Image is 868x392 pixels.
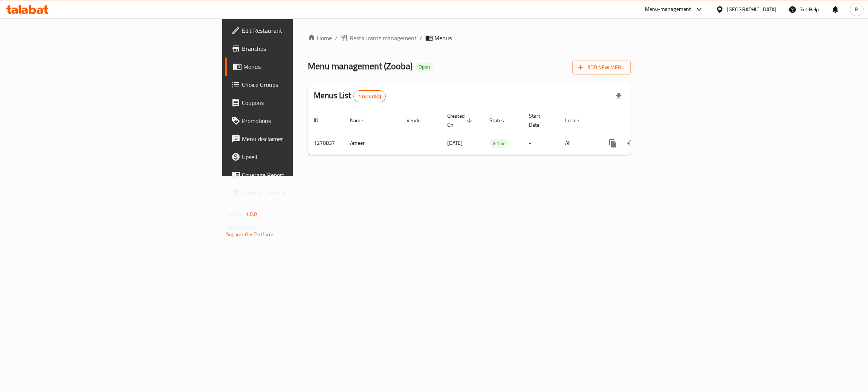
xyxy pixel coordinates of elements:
[565,116,589,125] span: Locale
[225,58,367,76] a: Menus
[523,132,559,155] td: -
[447,138,463,148] span: [DATE]
[242,116,361,125] span: Promotions
[243,62,361,71] span: Menus
[314,116,328,125] span: ID
[353,90,386,102] div: Total records count
[314,90,386,102] h2: Menus List
[242,80,361,89] span: Choice Groups
[645,5,691,14] div: Menu-management
[242,98,361,107] span: Coupons
[242,26,361,35] span: Edit Restaurant
[578,63,625,72] span: Add New Menu
[434,33,452,43] span: Menus
[406,116,432,125] span: Vendor
[225,112,367,130] a: Promotions
[354,93,386,100] span: 1 record(s)
[225,166,367,184] a: Coverage Report
[242,170,361,179] span: Coverage Report
[350,116,373,125] span: Name
[226,229,274,239] a: Support.OpsPlatform
[489,116,514,125] span: Status
[225,40,367,58] a: Branches
[225,94,367,112] a: Coupons
[242,44,361,53] span: Branches
[489,139,509,148] span: Active
[242,152,361,161] span: Upsell
[225,184,367,202] a: Grocery Checklist
[225,130,367,148] a: Menu disclaimer
[598,109,682,132] th: Actions
[225,148,367,166] a: Upsell
[225,76,367,94] a: Choice Groups
[610,87,628,105] div: Export file
[727,5,776,14] div: [GEOGRAPHIC_DATA]
[447,111,474,129] span: Created On
[226,209,245,219] span: Version:
[242,188,361,198] span: Grocery Checklist
[622,134,640,152] button: Change Status
[529,111,550,129] span: Start Date
[559,132,598,155] td: All
[246,209,257,219] span: 1.0.0
[604,134,622,152] button: more
[308,33,631,43] nav: breadcrumb
[308,109,682,155] table: enhanced table
[242,134,361,143] span: Menu disclaimer
[416,62,433,71] div: Open
[416,64,433,70] span: Open
[226,222,261,232] span: Get support on:
[572,61,631,74] button: Add New Menu
[420,33,422,43] li: /
[350,33,417,43] span: Restaurants management
[855,5,858,14] span: R
[341,33,417,43] a: Restaurants management
[225,21,367,40] a: Edit Restaurant
[344,132,400,155] td: Ameer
